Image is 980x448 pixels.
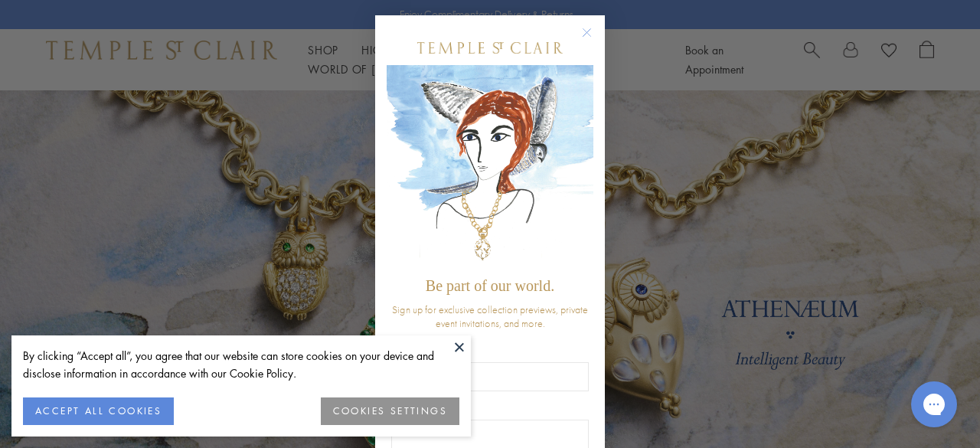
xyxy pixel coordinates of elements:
[417,42,563,54] img: Temple St. Clair
[23,397,174,425] button: ACCEPT ALL COOKIES
[585,31,604,50] button: Close dialog
[392,302,588,330] span: Sign up for exclusive collection previews, private event invitations, and more.
[391,362,589,391] input: Email
[23,347,459,382] div: By clicking “Accept all”, you agree that our website can store cookies on your device and disclos...
[426,277,554,294] span: Be part of our world.
[387,65,593,270] img: c4a9eb12-d91a-4d4a-8ee0-386386f4f338.jpeg
[321,397,459,425] button: COOKIES SETTINGS
[903,376,965,433] iframe: Gorgias live chat messenger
